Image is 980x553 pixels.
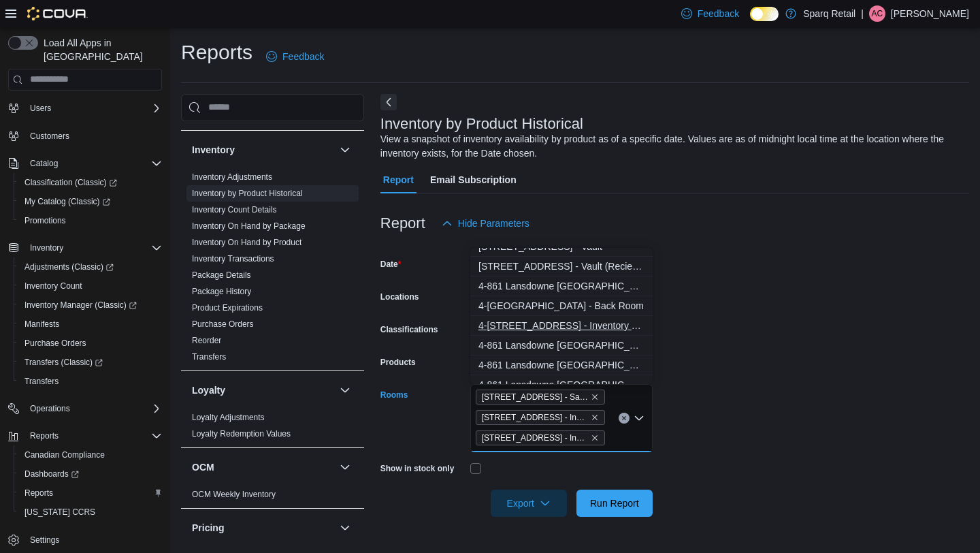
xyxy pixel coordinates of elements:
span: Dark Mode [750,21,751,22]
button: Operations [24,400,76,417]
a: Settings [24,532,65,548]
span: [STREET_ADDRESS] - Vault [478,240,644,253]
span: Loyalty Redemption Values [192,428,291,439]
a: Promotions [19,212,71,229]
span: Purchase Orders [24,338,86,349]
button: Export [491,490,567,517]
span: Reports [24,428,162,444]
span: Dashboards [19,466,162,482]
label: Show in stock only [380,463,455,474]
a: Loyalty Adjustments [192,413,265,422]
a: Inventory On Hand by Package [192,221,306,231]
span: Inventory [30,242,63,253]
button: Loyalty [192,383,334,397]
span: Load All Apps in [GEOGRAPHIC_DATA] [38,36,162,63]
span: Reports [24,488,53,499]
h3: Inventory [192,143,235,157]
span: Inventory Count [19,278,162,294]
span: Operations [24,400,162,417]
span: Package History [192,286,251,297]
span: Adjustments (Classic) [19,259,162,275]
span: Export [499,490,559,517]
button: Canadian Compliance [14,445,167,464]
button: Next [380,94,397,110]
span: Settings [24,531,162,548]
span: My Catalog (Classic) [19,193,162,210]
span: My Catalog (Classic) [24,196,110,207]
button: Inventory [337,142,353,158]
button: Hide Parameters [436,210,535,237]
label: Locations [380,291,419,302]
a: Package Details [192,270,251,280]
a: Inventory Count [19,278,88,294]
span: Inventory On Hand by Product [192,237,301,248]
span: [STREET_ADDRESS] - Vault (Recieving) [478,259,644,273]
a: Inventory by Product Historical [192,189,303,198]
span: 4-[STREET_ADDRESS] - Inventory For Sale [478,319,644,332]
a: Customers [24,128,75,144]
span: Purchase Orders [192,319,254,330]
input: Dark Mode [750,7,779,21]
button: Clear input [619,413,630,424]
a: Adjustments (Classic) [14,257,167,276]
a: Feedback [261,43,329,70]
img: Cova [27,7,88,20]
span: Manifests [24,319,59,330]
a: Transfers (Classic) [19,354,108,370]
button: OCM [192,460,334,474]
button: Remove 24-809 Chemong Rd. - Inventory For Sale from selection in this group [591,413,599,422]
span: Feedback [282,50,324,63]
button: Inventory [3,238,167,257]
a: Inventory Transactions [192,254,274,264]
a: Loyalty Redemption Values [192,429,291,439]
button: Users [24,100,56,116]
span: OCM Weekly Inventory [192,489,276,500]
span: Operations [30,403,70,414]
h3: OCM [192,460,214,474]
button: 4-861 Lansdowne St W. - Products on Hold [470,355,653,375]
span: 4-861 Lansdowne [GEOGRAPHIC_DATA] - Pending QA Claims [478,338,644,352]
div: OCM [181,486,364,508]
span: Purchase Orders [19,335,162,351]
button: Loyalty [337,382,353,398]
span: Reports [30,430,59,441]
span: Transfers [19,373,162,390]
label: Rooms [380,390,408,400]
span: Inventory On Hand by Package [192,221,306,232]
a: Reorder [192,336,221,345]
button: Catalog [24,155,63,172]
button: OCM [337,459,353,475]
button: Inventory [192,143,334,157]
span: [STREET_ADDRESS] - Inventory For Sale [482,411,588,424]
span: Washington CCRS [19,504,162,520]
span: 24-809 Chemong Rd. - Inventory For Sale [476,410,605,425]
div: Loyalty [181,409,364,447]
p: [PERSON_NAME] [891,5,969,22]
button: 4-861 Lansdowne St W. - QA Claim Approved/Ready for Destruction [470,375,653,395]
a: My Catalog (Classic) [14,192,167,211]
a: Product Expirations [192,303,263,313]
a: Package History [192,287,251,296]
span: 4-[GEOGRAPHIC_DATA] - Back Room [478,299,644,313]
label: Classifications [380,324,438,335]
span: Users [30,103,51,114]
button: Settings [3,530,167,550]
button: Promotions [14,211,167,230]
button: Pricing [192,521,334,535]
p: Sparq Retail [803,5,855,22]
span: 4-861 Lansdowne [GEOGRAPHIC_DATA] - Acc. QA [478,279,644,293]
a: My Catalog (Classic) [19,193,116,210]
button: 4-861 Lansdowne St W. - Pending QA Claims [470,336,653,355]
button: Manifests [14,315,167,334]
span: Hide Parameters [458,217,529,230]
span: Inventory Manager (Classic) [24,300,137,311]
span: AC [872,5,883,22]
span: Manifests [19,316,162,332]
a: Dashboards [19,466,84,482]
button: 4-861 Lansdowne St W. - Acc. QA [470,276,653,296]
h3: Pricing [192,521,224,535]
span: Package Details [192,270,251,281]
span: 340 Charlotte Street - Inventory For Sale [476,430,605,445]
span: Customers [30,131,69,142]
h1: Reports [181,39,252,66]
